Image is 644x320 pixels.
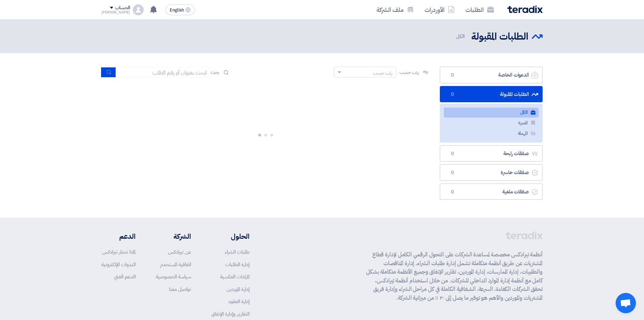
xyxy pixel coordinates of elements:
[371,2,419,18] a: ملف الشركة
[211,231,249,241] li: الحلول
[373,69,392,77] div: رتب حسب
[225,248,249,256] a: طلبات الشراء
[160,261,191,268] a: اتفاقية المستخدم
[507,5,543,13] img: Teradix logo
[440,86,543,103] a: الطلبات المقبولة0
[440,164,543,181] a: صفقات خاسرة0
[440,145,543,162] a: صفقات رابحة0
[419,2,460,18] a: الأوردرات
[460,2,499,18] a: الطلبات
[448,72,456,79] span: 0
[170,8,184,13] span: English
[400,69,419,76] span: رتب حسب
[156,231,191,241] li: الشركة
[220,273,249,280] a: المزادات العكسية
[101,261,136,268] a: الندوات الإلكترونية
[156,273,191,280] a: سياسة الخصوصية
[168,248,191,256] a: عن تيرادكس
[169,285,191,293] a: تواصل معنا
[448,150,456,157] span: 0
[448,169,456,176] span: 0
[444,129,539,138] a: المهملة
[440,184,543,200] a: صفقات ملغية0
[366,250,543,302] p: أنظمة تيرادكس مخصصة لمساعدة الشركات على التحول الرقمي الكامل لإدارة قطاع المشتريات عن طريق أنظمة ...
[102,248,136,256] a: لماذا تختار تيرادكس
[101,10,130,14] div: [PERSON_NAME]
[228,298,249,305] a: إدارة العقود
[165,4,195,15] button: English
[616,293,636,313] a: دردشة مفتوحة
[101,231,136,241] li: الدعم
[133,4,144,15] img: profile_test.png
[114,273,136,280] a: الدعم الفني
[456,33,466,40] span: الكل
[211,69,219,76] span: بحث
[444,108,539,118] a: الكل
[116,67,211,78] input: ابحث بعنوان أو رقم الطلب
[444,118,539,128] a: المميزة
[448,189,456,195] span: 0
[226,285,249,293] a: إدارة الموردين
[115,5,130,11] div: الحساب
[448,91,456,98] span: 0
[440,67,543,83] a: الدعوات الخاصة0
[211,310,249,318] a: التقارير وإدارة الإنفاق
[471,30,528,43] h2: الطلبات المقبولة
[225,261,249,268] a: إدارة الطلبات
